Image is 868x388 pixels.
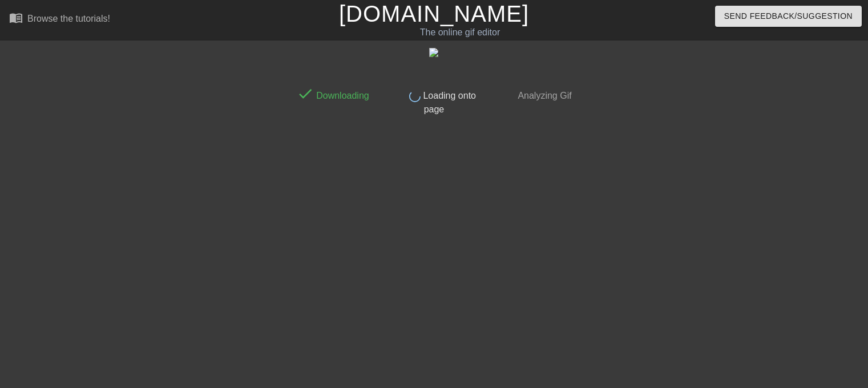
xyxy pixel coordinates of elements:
img: undefined [429,48,438,57]
span: Analyzing Gif [516,91,572,100]
a: Browse the tutorials! [9,11,110,29]
button: Send Feedback/Suggestion [715,6,862,27]
span: Send Feedback/Suggestion [724,9,853,23]
div: Browse the tutorials! [27,14,110,23]
span: menu_book [9,11,23,25]
span: Downloading [314,91,369,100]
span: Loading onto page [421,91,476,114]
span: done [297,85,314,102]
a: [DOMAIN_NAME] [339,1,529,26]
div: The online gif editor [295,26,625,39]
